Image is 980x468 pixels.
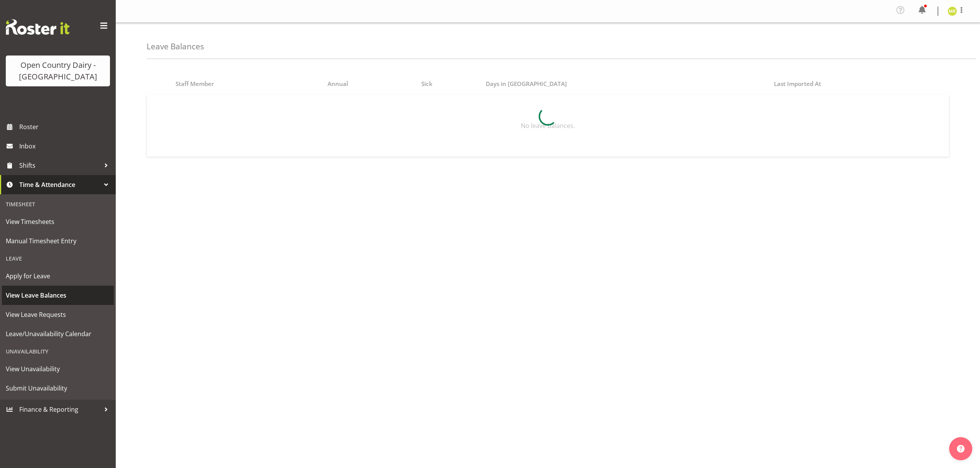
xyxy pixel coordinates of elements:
[19,121,112,133] span: Roster
[2,359,114,379] a: View Unavailability
[6,270,110,282] span: Apply for Leave
[2,286,114,305] a: View Leave Balances
[6,328,110,340] span: Leave/Unavailability Calendar
[6,216,110,227] span: View Timesheets
[147,42,204,51] h4: Leave Balances
[6,290,110,301] span: View Leave Balances
[2,266,114,286] a: Apply for Leave
[2,343,114,359] div: Unavailability
[6,19,69,35] img: Rosterit website logo
[6,363,110,375] span: View Unavailability
[6,382,110,394] span: Submit Unavailability
[6,309,110,320] span: View Leave Requests
[19,140,112,152] span: Inbox
[948,7,957,16] img: mikayla-rangi7450.jpg
[14,59,102,82] div: Open Country Dairy - [GEOGRAPHIC_DATA]
[19,160,100,171] span: Shifts
[2,196,114,212] div: Timesheet
[6,235,110,247] span: Manual Timesheet Entry
[19,404,100,415] span: Finance & Reporting
[2,324,114,343] a: Leave/Unavailability Calendar
[2,231,114,251] a: Manual Timesheet Entry
[19,179,100,190] span: Time & Attendance
[2,379,114,398] a: Submit Unavailability
[2,251,114,266] div: Leave
[957,445,965,453] img: help-xxl-2.png
[2,212,114,231] a: View Timesheets
[2,305,114,324] a: View Leave Requests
